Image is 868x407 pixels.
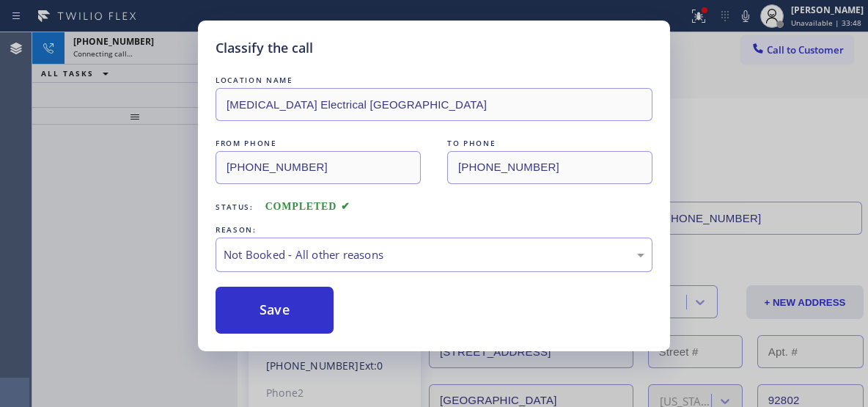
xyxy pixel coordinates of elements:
[447,136,652,151] div: TO PHONE
[216,222,652,238] div: REASON:
[216,287,334,334] button: Save
[216,38,313,58] h5: Classify the call
[216,151,421,184] input: From phone
[447,151,652,184] input: To phone
[224,246,644,263] div: Not Booked - All other reasons
[216,136,421,151] div: FROM PHONE
[265,201,350,212] span: COMPLETED
[216,73,652,88] div: LOCATION NAME
[216,202,254,212] span: Status:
